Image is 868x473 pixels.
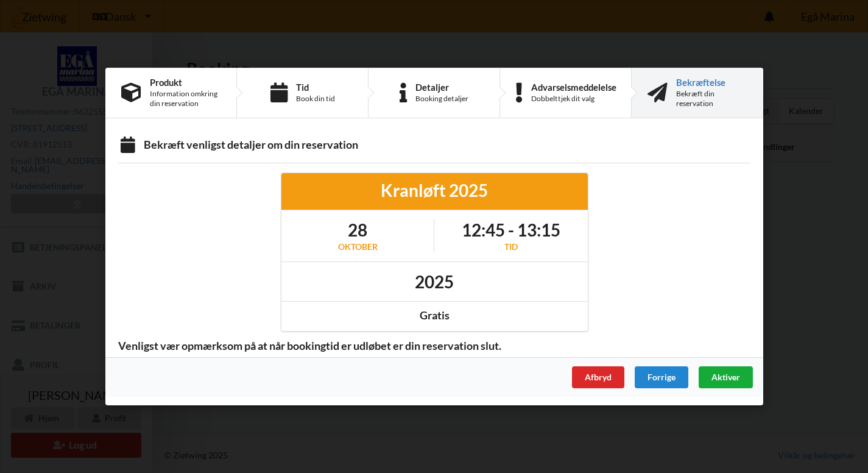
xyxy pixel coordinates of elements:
h1: 2025 [415,271,454,293]
div: Detaljer [415,82,468,92]
div: Tid [461,241,560,253]
span: Venligst vær opmærksom på at når bookingtid er udløbet er din reservation slut. [110,339,510,353]
h1: 28 [337,219,377,241]
div: Produkt [150,77,221,87]
div: Forrige [634,366,688,388]
div: Dobbelttjek dit valg [531,94,616,104]
div: Booking detaljer [415,94,468,104]
div: Book din tid [295,94,334,104]
span: Aktiver [711,372,739,382]
div: Tid [295,82,334,92]
div: oktober [337,241,377,253]
div: Advarselsmeddelelse [531,82,616,92]
div: Bekræftelse [676,77,747,87]
div: Afbryd [571,366,624,388]
div: Bekræft din reservation [676,89,747,108]
div: Gratis [289,308,579,322]
h1: 12:45 - 13:15 [461,219,560,241]
div: Kranløft 2025 [289,179,579,201]
div: Bekræft venligst detaljer om din reservation [118,138,750,154]
div: Information omkring din reservation [150,89,221,108]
